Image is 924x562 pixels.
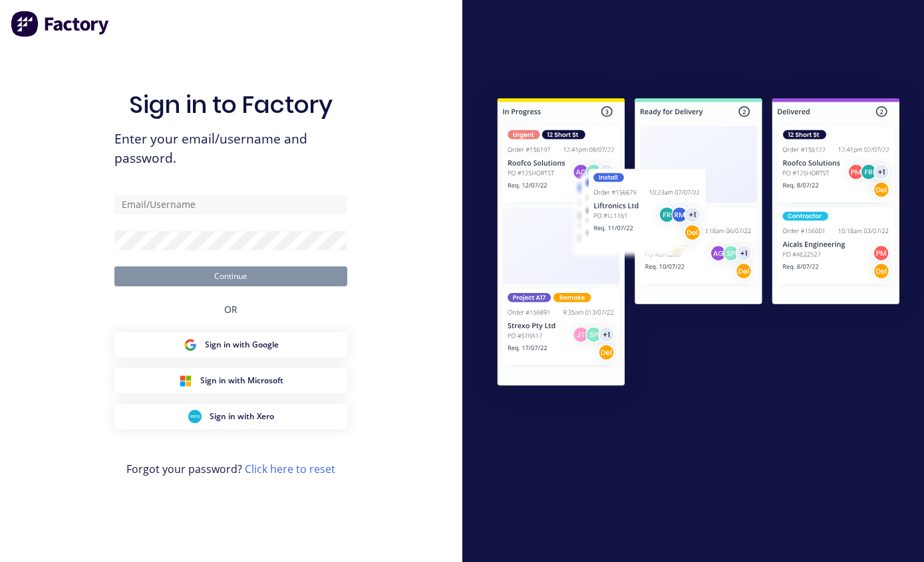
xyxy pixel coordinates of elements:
[114,332,347,357] button: Google Sign inSign in with Google
[224,286,237,332] div: OR
[245,462,335,476] a: Click here to reset
[114,195,347,215] input: Email/Username
[11,11,110,37] img: Factory
[200,375,283,387] span: Sign in with Microsoft
[129,90,333,119] h1: Sign in to Factory
[114,368,347,393] button: Microsoft Sign inSign in with Microsoft
[114,266,347,286] button: Continue
[184,338,197,351] img: Google Sign in
[210,411,274,422] span: Sign in with Xero
[205,339,279,351] span: Sign in with Google
[126,461,335,477] span: Forgot your password?
[188,410,202,423] img: Xero Sign in
[114,404,347,429] button: Xero Sign inSign in with Xero
[114,130,347,168] span: Enter your email/username and password.
[179,374,192,387] img: Microsoft Sign in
